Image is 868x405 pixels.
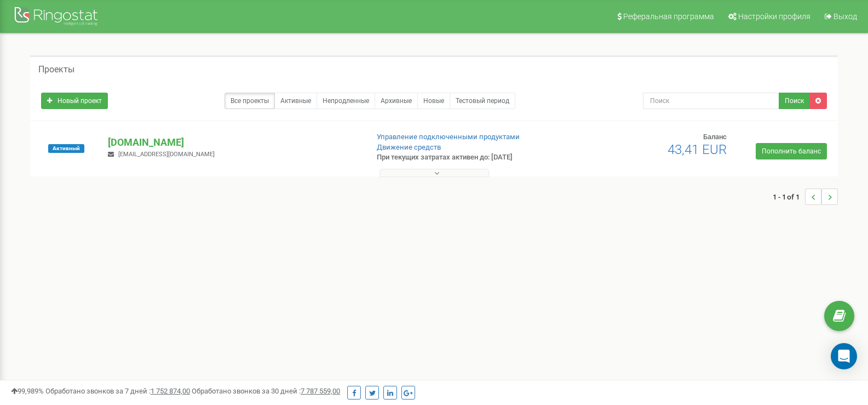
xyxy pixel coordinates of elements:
span: Баланс [703,133,727,141]
a: Активные [274,93,317,109]
input: Поиск [643,93,779,109]
u: 1 752 874,00 [151,387,190,395]
span: [EMAIL_ADDRESS][DOMAIN_NAME] [118,151,215,158]
a: Новый проект [41,93,108,109]
span: Настройки профиля [738,12,810,21]
span: Активный [48,144,84,153]
a: Архивные [375,93,418,109]
h5: Проекты [38,65,74,75]
a: Новые [417,93,450,109]
a: Тестовый период [450,93,515,109]
span: 99,989% [11,387,44,395]
span: 1 - 1 of 1 [773,189,805,205]
u: 7 787 559,00 [301,387,340,395]
span: 43,41 EUR [668,142,727,157]
p: При текущих затратах активен до: [DATE] [377,152,561,163]
a: Управление подключенными продуктами [377,133,520,141]
span: Обработано звонков за 30 дней : [192,387,340,395]
a: Движение средств [377,143,441,151]
span: Обработано звонков за 7 дней : [45,387,190,395]
button: Поиск [779,93,810,109]
span: Реферальная программа [623,12,714,21]
nav: ... [773,178,838,216]
div: Open Intercom Messenger [831,343,857,369]
a: Непродленные [317,93,375,109]
span: Выход [833,12,857,21]
a: Пополнить баланс [756,143,827,159]
p: [DOMAIN_NAME] [108,135,359,150]
a: Все проекты [225,93,275,109]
